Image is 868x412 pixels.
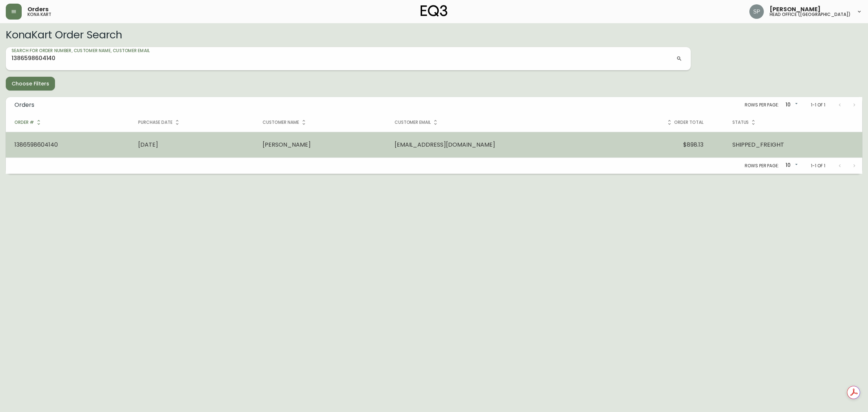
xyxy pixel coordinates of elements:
[27,12,51,17] h5: kona kart
[12,79,49,88] span: Choose Filters
[254,132,386,157] td: [PERSON_NAME]
[782,160,799,172] div: 10
[811,102,825,108] p: 1-1 of 1
[782,99,799,111] div: 10
[27,7,48,12] span: Orders
[770,7,821,12] span: [PERSON_NAME]
[6,29,862,41] h2: KonaKart Order Search
[395,119,440,126] span: Customer Email
[6,77,55,91] button: Choose Filters
[263,119,308,126] span: Customer Name
[749,4,764,19] img: 0cb179e7bf3690758a1aaa5f0aafa0b4
[608,132,724,157] td: $898.13
[14,119,43,126] span: Order #
[811,163,825,169] p: 1-1 of 1
[138,119,182,126] span: Purchase Date
[745,163,779,169] p: Rows per page:
[732,119,758,126] span: Status
[745,102,779,108] p: Rows per page:
[386,132,608,157] td: [EMAIL_ADDRESS][DOMAIN_NAME]
[129,132,254,157] td: [DATE]
[14,101,34,109] h5: Orders
[421,5,447,17] img: logo
[724,132,862,157] td: SHIPPED_FREIGHT
[6,132,129,157] td: 1386598604140
[770,12,851,17] h5: head office ([GEOGRAPHIC_DATA])
[665,119,703,126] span: Order Total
